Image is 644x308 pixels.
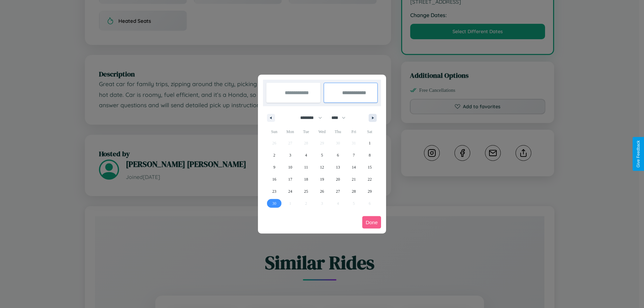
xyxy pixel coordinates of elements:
button: 27 [330,185,346,197]
button: 23 [266,185,282,197]
span: 17 [288,173,292,185]
button: 25 [298,185,314,197]
button: 8 [362,149,378,161]
button: 18 [298,173,314,185]
span: 22 [368,173,372,185]
button: 7 [346,149,362,161]
span: 9 [273,161,275,173]
span: 14 [352,161,356,173]
span: 5 [321,149,323,161]
button: 30 [266,197,282,209]
button: 2 [266,149,282,161]
span: Tue [298,126,314,137]
button: 12 [314,161,330,173]
span: 2 [273,149,275,161]
span: 8 [369,149,371,161]
span: 7 [353,149,355,161]
button: 29 [362,185,378,197]
span: Sat [362,126,378,137]
span: 1 [369,137,371,149]
div: Give Feedback [636,140,641,168]
span: 30 [272,197,276,209]
span: 16 [272,173,276,185]
button: 1 [362,137,378,149]
button: 19 [314,173,330,185]
button: 28 [346,185,362,197]
span: 10 [288,161,292,173]
span: 21 [352,173,356,185]
span: 15 [368,161,372,173]
button: 24 [282,185,298,197]
button: 6 [330,149,346,161]
span: 13 [336,161,340,173]
button: 16 [266,173,282,185]
button: 13 [330,161,346,173]
span: 24 [288,185,292,197]
button: 10 [282,161,298,173]
span: Mon [282,126,298,137]
button: 5 [314,149,330,161]
span: 27 [336,185,340,197]
span: 26 [320,185,324,197]
button: 20 [330,173,346,185]
button: Done [362,216,381,229]
span: Wed [314,126,330,137]
span: 12 [320,161,324,173]
button: 17 [282,173,298,185]
button: 15 [362,161,378,173]
span: 6 [337,149,339,161]
span: 28 [352,185,356,197]
span: 4 [305,149,307,161]
span: 20 [336,173,340,185]
span: 11 [304,161,308,173]
button: 4 [298,149,314,161]
span: Fri [346,126,362,137]
span: 25 [304,185,308,197]
button: 3 [282,149,298,161]
span: 3 [289,149,291,161]
span: 19 [320,173,324,185]
span: Thu [330,126,346,137]
span: 23 [272,185,276,197]
button: 9 [266,161,282,173]
button: 22 [362,173,378,185]
button: 14 [346,161,362,173]
span: Sun [266,126,282,137]
span: 18 [304,173,308,185]
span: 29 [368,185,372,197]
button: 21 [346,173,362,185]
button: 26 [314,185,330,197]
button: 11 [298,161,314,173]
